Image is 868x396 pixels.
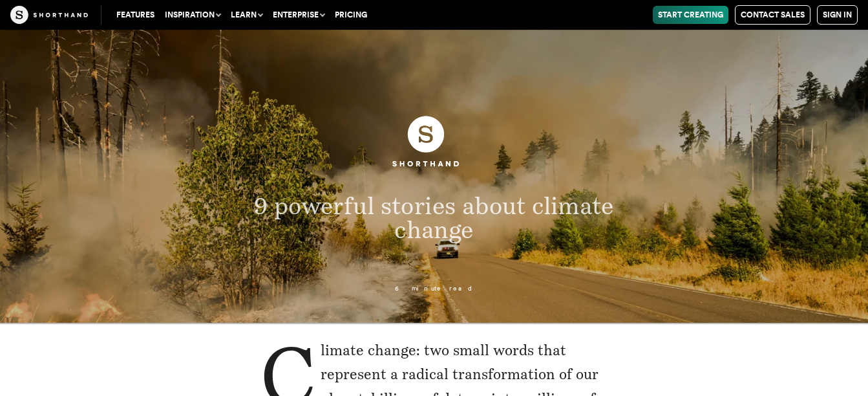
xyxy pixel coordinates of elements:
button: Inspiration [160,6,226,24]
a: Sign in [817,5,858,25]
a: Contact Sales [735,5,810,25]
img: The Craft [10,6,88,24]
a: Features [111,6,160,24]
span: 9 powerful stories about climate change [254,192,614,244]
a: Start Creating [653,6,728,24]
a: Pricing [330,6,372,24]
p: 6 minute read [200,285,668,292]
button: Enterprise [268,6,330,24]
button: Learn [226,6,268,24]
